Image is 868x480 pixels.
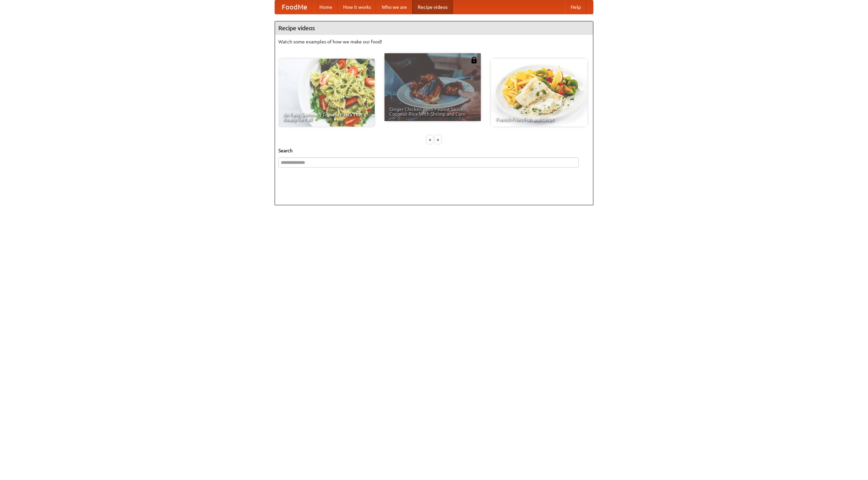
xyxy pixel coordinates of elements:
[427,135,433,144] div: «
[314,0,338,14] a: Home
[376,0,412,14] a: Who we are
[496,117,583,122] span: French Fries Fish and Chips
[471,57,477,63] img: 483408.png
[275,0,314,14] a: FoodMe
[565,0,586,14] a: Help
[278,147,590,154] h5: Search
[283,112,370,122] span: An Easy, Summery Tomato Pasta That's Ready for Fall
[491,59,587,127] a: French Fries Fish and Chips
[412,0,453,14] a: Recipe videos
[338,0,376,14] a: How it works
[275,21,593,35] h4: Recipe videos
[435,135,441,144] div: »
[278,59,375,127] a: An Easy, Summery Tomato Pasta That's Ready for Fall
[278,38,590,45] p: Watch some examples of how we make our food!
